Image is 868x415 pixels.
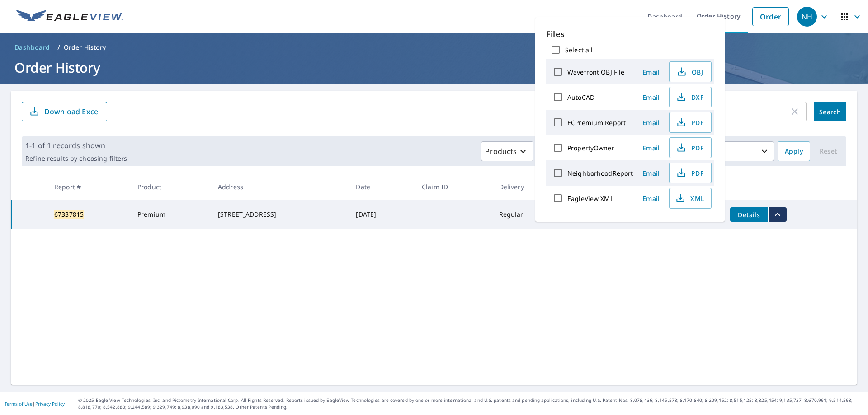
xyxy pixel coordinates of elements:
label: NeighborhoodReport [567,169,633,177]
p: Files [546,28,714,40]
label: PropertyOwner [567,144,614,152]
p: | [5,401,65,406]
label: EagleView XML [567,194,613,203]
a: Dashboard [11,40,54,55]
span: Email [640,93,662,102]
span: PDF [675,168,704,178]
button: PDF [669,137,712,158]
p: Order History [64,43,106,52]
th: Delivery [492,173,566,200]
button: OBJ [669,61,712,82]
span: Dashboard [14,43,50,52]
button: DXF [669,87,712,107]
button: Search [814,102,846,121]
p: Refine results by choosing filters [25,154,127,163]
span: DXF [675,92,704,103]
th: Address [211,173,349,200]
label: Select all [565,46,593,54]
span: Email [640,68,662,76]
th: Product [130,173,211,200]
button: filesDropdownBtn-67337815 [768,207,787,222]
nav: breadcrumb [11,40,857,55]
span: Email [640,118,662,127]
span: Email [640,194,662,203]
a: Order [752,7,789,26]
p: Download Excel [44,107,100,117]
div: NH [797,7,817,27]
span: Email [640,144,662,152]
td: Regular [492,200,566,229]
button: PDF [669,163,712,183]
p: Products [485,146,517,157]
th: Claim ID [415,173,492,200]
td: [DATE] [349,200,415,229]
mark: 67337815 [54,210,84,219]
img: EV Logo [16,10,123,23]
button: detailsBtn-67337815 [730,207,768,222]
button: Email [637,166,665,180]
a: Terms of Use [5,401,33,407]
button: Email [637,116,665,130]
button: PDF [669,112,712,133]
label: ECPremium Report [567,118,626,127]
p: 1-1 of 1 records shown [25,140,127,151]
button: Download Excel [22,102,107,121]
label: AutoCAD [567,93,594,102]
a: Privacy Policy [35,401,65,407]
button: Products [481,141,533,161]
button: Email [637,191,665,205]
button: Email [637,90,665,104]
p: © 2025 Eagle View Technologies, Inc. and Pictometry International Corp. All Rights Reserved. Repo... [78,397,863,410]
span: PDF [675,142,704,153]
span: Apply [785,146,803,157]
button: Email [637,65,665,79]
li: / [57,42,60,53]
h1: Order History [11,58,857,77]
div: [STREET_ADDRESS] [218,210,341,219]
td: Premium [130,200,211,229]
label: Wavefront OBJ File [567,68,624,76]
button: Email [637,141,665,155]
span: OBJ [675,66,704,77]
span: XML [675,193,704,204]
span: PDF [675,117,704,128]
span: Search [821,107,839,116]
span: Email [640,169,662,177]
th: Report # [47,173,130,200]
button: Apply [778,141,810,161]
th: Date [349,173,415,200]
span: Details [736,210,763,219]
button: XML [669,188,712,209]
